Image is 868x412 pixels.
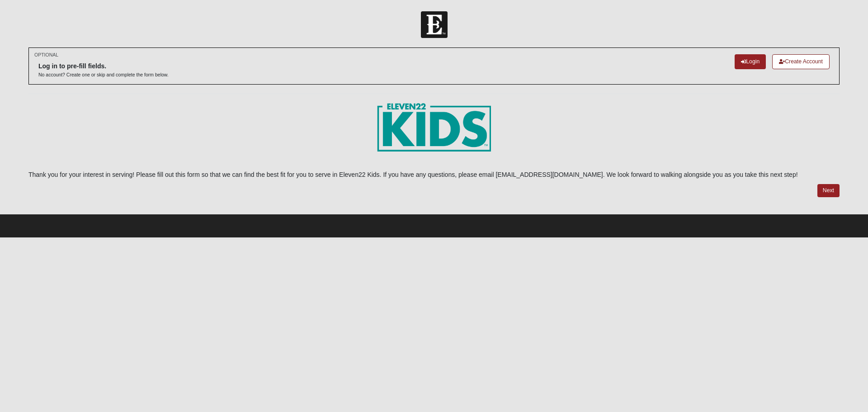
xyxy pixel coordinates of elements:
[38,62,169,70] h6: Log in to pre-fill fields.
[34,52,58,58] small: OPTIONAL
[421,11,448,38] img: Church of Eleven22 Logo
[28,171,798,178] span: Thank you for your interest in serving! Please fill out this form so that we can find the best fi...
[817,184,840,197] a: Next
[38,71,169,78] p: No account? Create one or skip and complete the form below.
[735,54,766,69] a: Login
[772,54,830,69] a: Create Account
[377,103,491,151] img: E22-kids-pms7716-TM.png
